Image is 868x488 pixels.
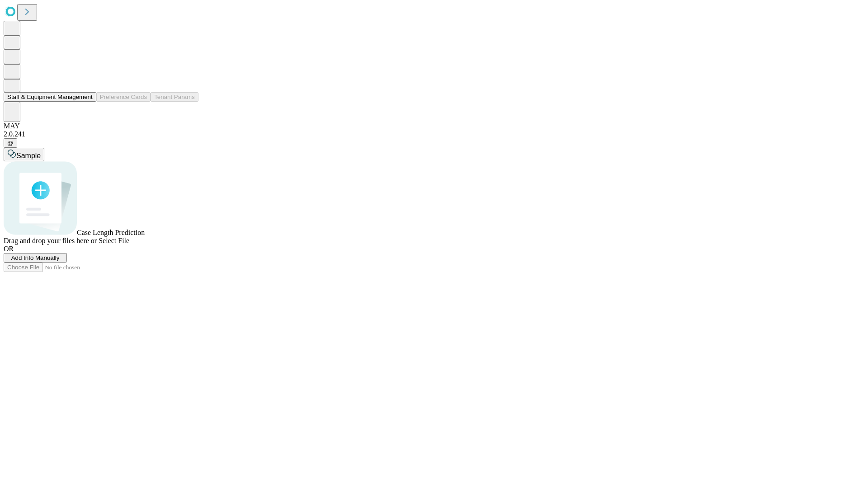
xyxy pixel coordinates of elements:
button: Staff & Equipment Management [4,92,96,102]
div: 2.0.241 [4,130,864,138]
button: Preference Cards [96,92,151,102]
span: Drag and drop your files here or [4,237,97,244]
span: OR [4,245,14,253]
span: @ [7,140,14,146]
span: Sample [16,152,41,160]
span: Add Info Manually [11,254,60,261]
button: @ [4,138,17,148]
span: Select File [99,237,129,244]
button: Add Info Manually [4,253,67,263]
button: Sample [4,148,44,161]
div: MAY [4,122,864,130]
button: Tenant Params [151,92,198,102]
span: Case Length Prediction [77,229,145,236]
